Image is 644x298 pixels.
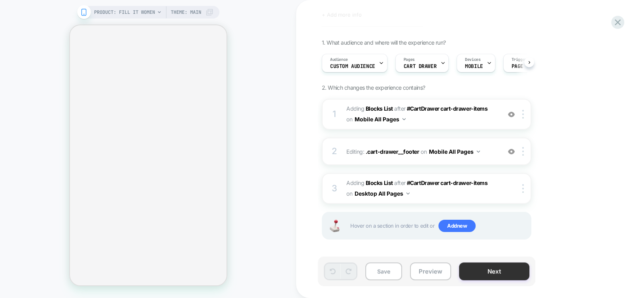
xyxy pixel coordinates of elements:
b: Blocks List [366,179,393,186]
span: Adding [346,105,393,112]
span: .cart-drawer__footer [366,148,419,155]
span: AFTER [394,105,406,112]
span: on [346,114,352,124]
span: Adding [346,179,393,186]
img: Joystick [327,220,342,232]
span: Pages [404,57,415,62]
span: MOBILE [465,64,483,69]
img: crossed eye [508,148,515,155]
img: close [522,184,524,193]
div: 2 [330,143,338,159]
img: down arrow [402,118,406,120]
span: AFTER [394,179,406,186]
img: down arrow [406,192,410,194]
button: Preview [410,262,451,280]
span: 1. What audience and where will the experience run? [322,39,446,46]
button: Mobile All Pages [429,146,480,157]
div: 1 [330,106,338,122]
span: CART DRAWER [404,64,436,69]
button: Mobile All Pages [355,113,406,125]
span: #CartDrawer cart-drawer-items [407,105,487,112]
span: Editing : [346,146,497,157]
span: 2. Which changes the experience contains? [322,84,425,91]
span: PRODUCT: Fill it Women [94,6,155,19]
img: crossed eye [508,111,515,118]
img: close [522,147,524,156]
button: Desktop All Pages [355,188,410,199]
span: Trigger [512,57,527,62]
span: + Add more info [322,11,361,18]
span: Add new [438,220,476,232]
img: close [522,110,524,119]
span: Theme: MAIN [171,6,201,19]
b: Blocks List [366,105,393,112]
span: #CartDrawer cart-drawer-items [407,179,487,186]
button: Next [459,262,529,280]
span: on [346,189,352,198]
span: Custom Audience [330,64,375,69]
span: Page Load [512,64,538,69]
span: Devices [465,57,480,62]
button: Save [365,262,402,280]
span: Hover on a section in order to edit or [350,220,527,232]
div: 3 [330,181,338,196]
img: down arrow [477,151,480,153]
span: Audience [330,57,348,62]
span: on [421,147,427,157]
